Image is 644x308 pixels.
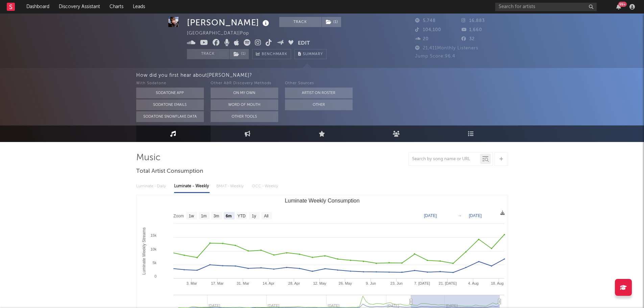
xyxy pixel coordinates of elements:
[322,17,341,27] button: (1)
[285,79,353,88] div: Other Sources
[229,49,249,59] span: ( 1 )
[252,49,291,59] a: Benchmark
[211,281,224,285] text: 17. Mar
[298,39,310,48] button: Edit
[252,214,256,218] text: 1y
[438,281,456,285] text: 21. [DATE]
[415,54,455,58] span: Jump Score: 96.4
[154,274,156,278] text: 0
[142,228,146,275] text: Luminate Weekly Streams
[285,99,353,110] button: Other
[187,29,257,38] div: [GEOGRAPHIC_DATA] | Pop
[415,46,478,50] span: 21,411 Monthly Listeners
[338,281,352,285] text: 26. May
[186,281,197,285] text: 3. Mar
[313,281,327,285] text: 12. May
[187,49,229,59] button: Track
[279,17,321,27] button: Track
[409,157,480,162] input: Search by song name or URL
[415,28,441,32] span: 104,100
[285,88,353,98] button: Artist on Roster
[495,3,597,11] input: Search for artists
[264,214,268,218] text: All
[414,281,430,285] text: 7. [DATE]
[213,214,219,218] text: 3m
[136,167,203,175] span: Total Artist Consumption
[201,214,207,218] text: 1m
[424,213,437,218] text: [DATE]
[262,281,274,285] text: 14. Apr
[366,281,376,285] text: 9. Jun
[285,198,359,204] text: Luminate Weekly Consumption
[294,49,327,59] button: Summary
[491,281,503,285] text: 18. Aug
[211,111,278,122] button: Other Tools
[236,281,249,285] text: 31. Mar
[211,79,278,88] div: Other A&R Discovery Methods
[187,17,271,28] div: [PERSON_NAME]
[173,214,184,218] text: Zoom
[461,19,485,23] span: 16,883
[136,88,204,98] button: Sodatone App
[616,4,621,9] button: 99+
[225,214,231,218] text: 6m
[461,28,482,32] span: 1,660
[230,49,249,59] button: (1)
[150,247,157,251] text: 10k
[618,2,627,7] div: 99 +
[415,37,429,41] span: 20
[461,37,475,41] span: 32
[390,281,402,285] text: 23. Jun
[150,233,157,237] text: 15k
[136,99,204,110] button: Sodatone Emails
[174,181,210,192] div: Luminate - Weekly
[211,99,278,110] button: Word Of Mouth
[303,52,323,56] span: Summary
[321,17,341,27] span: ( 1 )
[288,281,300,285] text: 28. Apr
[237,214,245,218] text: YTD
[469,213,482,218] text: [DATE]
[136,79,204,88] div: With Sodatone
[415,19,436,23] span: 5,748
[468,281,478,285] text: 4. Aug
[136,111,204,122] button: Sodatone Snowflake Data
[458,213,462,218] text: →
[211,88,278,98] button: On My Own
[152,261,157,265] text: 5k
[262,50,287,58] span: Benchmark
[189,214,194,218] text: 1w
